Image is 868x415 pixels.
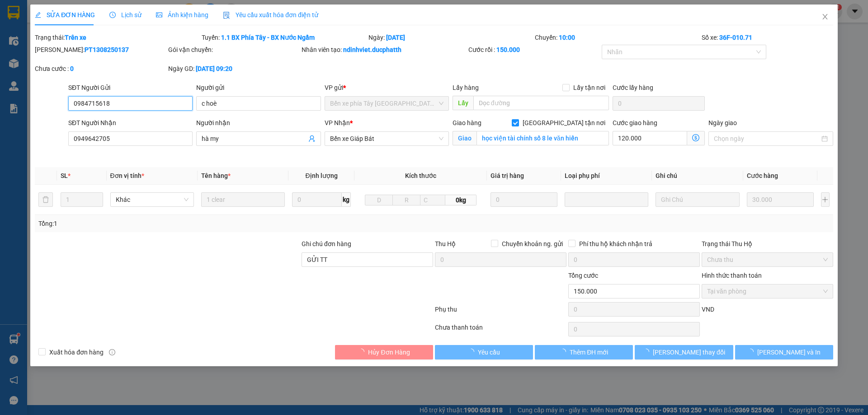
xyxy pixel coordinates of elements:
[358,349,368,355] span: loading
[747,349,757,355] span: loading
[109,11,142,19] span: Lịch sử
[168,64,300,74] div: Ngày GD:
[325,83,449,93] div: VP gửi
[491,172,524,179] span: Giá trị hàng
[559,34,575,41] b: 10:00
[325,119,350,126] span: VP Nhận
[714,134,819,144] input: Ngày giao
[468,45,600,55] div: Cước rồi :
[468,349,478,355] span: loading
[196,118,321,128] div: Người nhận
[61,172,68,179] span: SL
[735,345,833,359] button: [PERSON_NAME] và In
[156,12,162,18] span: picture
[368,347,410,357] span: Hủy Đơn Hàng
[535,345,633,359] button: Thêm ĐH mới
[560,349,570,355] span: loading
[613,131,687,145] input: Cước giao hàng
[561,167,652,185] th: Loại phụ phí
[570,83,609,93] span: Lấy tận nơi
[701,33,834,42] div: Số xe:
[35,11,95,19] span: SỬA ĐƠN HÀNG
[519,118,609,128] span: [GEOGRAPHIC_DATA] tận nơi
[305,172,337,179] span: Định lượng
[109,349,115,355] span: info-circle
[368,33,534,42] div: Ngày:
[453,84,479,91] span: Lấy hàng
[434,322,567,338] div: Chưa thanh toán
[702,272,762,279] label: Hình thức thanh toán
[35,64,166,74] div: Chưa cước :
[46,347,107,357] span: Xuất hóa đơn hàng
[453,131,476,145] span: Giao
[201,33,368,42] div: Tuyến:
[335,345,433,359] button: Hủy Đơn Hàng
[473,96,609,110] input: Dọc đường
[453,119,481,126] span: Giao hàng
[707,284,828,298] span: Tại văn phòng
[496,46,520,53] b: 150.000
[38,192,53,207] button: delete
[613,119,657,126] label: Cước giao hàng
[491,192,558,207] input: 0
[435,240,456,247] span: Thu Hộ
[302,45,467,55] div: Nhân viên tạo:
[708,119,737,126] label: Ngày giao
[70,65,74,72] b: 0
[330,132,443,145] span: Bến xe Giáp Bát
[386,34,405,41] b: [DATE]
[643,349,653,355] span: loading
[68,118,193,128] div: SĐT Người Nhận
[812,5,838,30] button: Close
[435,345,533,359] button: Yêu cầu
[653,347,725,357] span: [PERSON_NAME] thay đổi
[478,347,500,357] span: Yêu cầu
[613,84,653,91] label: Cước lấy hàng
[308,135,316,142] span: user-add
[330,97,443,110] span: Bến xe phía Tây Thanh Hóa
[302,252,433,267] input: Ghi chú đơn hàng
[35,12,41,18] span: edit
[35,45,166,55] div: [PERSON_NAME]:
[692,134,699,141] span: dollar-circle
[156,11,208,19] span: Ảnh kiện hàng
[707,253,828,266] span: Chưa thu
[568,272,598,279] span: Tổng cước
[453,96,473,110] span: Lấy
[201,172,231,179] span: Tên hàng
[434,304,567,320] div: Phụ thu
[68,83,193,93] div: SĐT Người Gửi
[576,239,656,249] span: Phí thu hộ khách nhận trả
[201,192,285,207] input: VD: Bàn, Ghế
[821,13,829,20] span: close
[405,172,436,179] span: Kích thước
[168,45,300,55] div: Gói vận chuyển:
[747,192,814,207] input: 0
[34,33,201,42] div: Trạng thái:
[110,172,144,179] span: Đơn vị tính
[392,195,420,205] input: R
[498,239,566,249] span: Chuyển khoản ng. gửi
[65,34,86,41] b: Trên xe
[420,195,445,205] input: C
[85,46,129,53] b: PT1308250137
[302,240,351,247] label: Ghi chú đơn hàng
[342,192,351,207] span: kg
[223,12,230,19] img: icon
[656,192,739,207] input: Ghi Chú
[343,46,401,53] b: ndinhviet.ducphatth
[747,172,778,179] span: Cước hàng
[719,34,752,41] b: 36F-010.71
[116,193,189,206] span: Khác
[613,96,705,111] input: Cước lấy hàng
[570,347,608,357] span: Thêm ĐH mới
[476,131,609,145] input: Giao tận nơi
[445,195,476,205] span: 0kg
[821,192,830,207] button: plus
[221,34,315,41] b: 1.1 BX Phía Tây - BX Nước Ngầm
[38,219,335,228] div: Tổng: 1
[757,347,821,357] span: [PERSON_NAME] và In
[109,12,116,18] span: clock-circle
[223,11,318,19] span: Yêu cầu xuất hóa đơn điện tử
[196,83,321,93] div: Người gửi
